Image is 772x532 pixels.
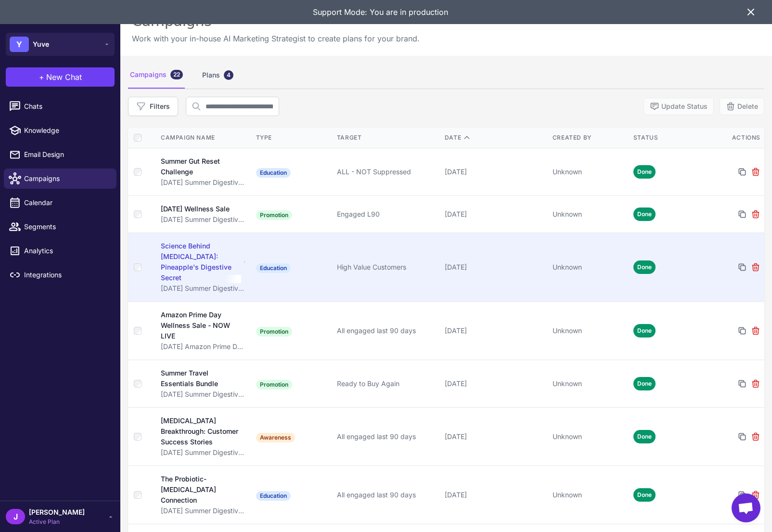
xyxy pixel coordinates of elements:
[633,430,656,443] span: Done
[337,431,437,442] div: All engaged last 90 days
[553,167,626,177] div: Unknown
[732,493,760,522] div: Open chat
[633,208,656,221] span: Done
[161,283,246,294] div: [DATE] Summer Digestive Wellness Campaign
[33,39,49,50] span: Yuve
[128,62,185,89] div: Campaigns
[24,101,109,112] span: Chats
[170,70,183,79] div: 22
[256,263,291,273] span: Education
[633,165,656,179] span: Done
[553,262,626,272] div: Unknown
[4,144,116,165] a: Email Design
[4,217,116,237] a: Segments
[4,265,116,285] a: Integrations
[128,97,178,116] button: Filters
[337,325,437,336] div: All engaged last 90 days
[224,70,233,80] div: 4
[256,210,292,220] span: Promotion
[445,378,545,389] div: [DATE]
[161,447,246,458] div: [DATE] Summer Digestive Wellness Campaign
[161,415,241,447] div: [MEDICAL_DATA] Breakthrough: Customer Success Stories
[256,133,329,142] div: Type
[161,177,246,188] div: [DATE] Summer Digestive Wellness Campaign
[4,120,116,141] a: Knowledge
[6,33,115,56] button: YYuve
[445,133,545,142] div: Date
[24,270,109,280] span: Integrations
[633,133,707,142] div: Status
[24,125,109,136] span: Knowledge
[24,221,109,232] span: Segments
[445,431,545,442] div: [DATE]
[256,433,295,442] span: Awareness
[337,262,437,272] div: High Value Customers
[10,37,29,52] div: Y
[4,193,116,213] a: Calendar
[161,214,246,225] div: [DATE] Summer Digestive Wellness Campaign
[29,518,85,526] span: Active Plan
[337,133,437,142] div: Target
[4,169,116,189] a: Campaigns
[633,324,656,337] span: Done
[553,325,626,336] div: Unknown
[445,167,545,177] div: [DATE]
[445,262,545,272] div: [DATE]
[337,209,437,220] div: Engaged L90
[29,507,85,518] span: [PERSON_NAME]
[161,156,238,177] div: Summer Gut Reset Challenge
[161,241,241,283] div: Science Behind [MEDICAL_DATA]: Pineapple's Digestive Secret
[256,380,292,389] span: Promotion
[161,341,246,352] div: [DATE] Amazon Prime Day Flash Promotion
[24,149,109,160] span: Email Design
[445,325,545,336] div: [DATE]
[337,167,437,177] div: ALL - NOT Suppressed
[200,62,235,89] div: Plans
[24,173,109,184] span: Campaigns
[445,490,545,500] div: [DATE]
[633,260,656,274] span: Done
[553,378,626,389] div: Unknown
[161,368,239,389] div: Summer Travel Essentials Bundle
[633,377,656,390] span: Done
[256,168,291,178] span: Education
[4,241,116,261] a: Analytics
[6,67,115,87] button: +New Chat
[633,488,656,502] span: Done
[161,133,246,142] div: Campaign Name
[445,209,545,220] div: [DATE]
[720,98,764,115] button: Delete
[4,96,116,117] a: Chats
[161,474,240,506] div: The Probiotic-[MEDICAL_DATA] Connection
[553,431,626,442] div: Unknown
[161,204,230,214] div: [DATE] Wellness Sale
[132,33,420,44] p: Work with your in-house AI Marketing Strategist to create plans for your brand.
[6,509,25,524] div: J
[161,389,246,400] div: [DATE] Summer Digestive Wellness Campaign
[161,506,246,516] div: [DATE] Summer Digestive Wellness Campaign
[256,327,292,337] span: Promotion
[337,378,437,389] div: Ready to Buy Again
[39,71,44,83] span: +
[553,209,626,220] div: Unknown
[24,197,109,208] span: Calendar
[256,491,291,501] span: Education
[710,128,764,148] th: Actions
[337,490,437,500] div: All engaged last 90 days
[161,310,240,341] div: Amazon Prime Day Wellness Sale - NOW LIVE
[553,490,626,500] div: Unknown
[553,133,626,142] div: Created By
[643,98,714,115] button: Update Status
[24,246,109,256] span: Analytics
[46,71,82,83] span: New Chat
